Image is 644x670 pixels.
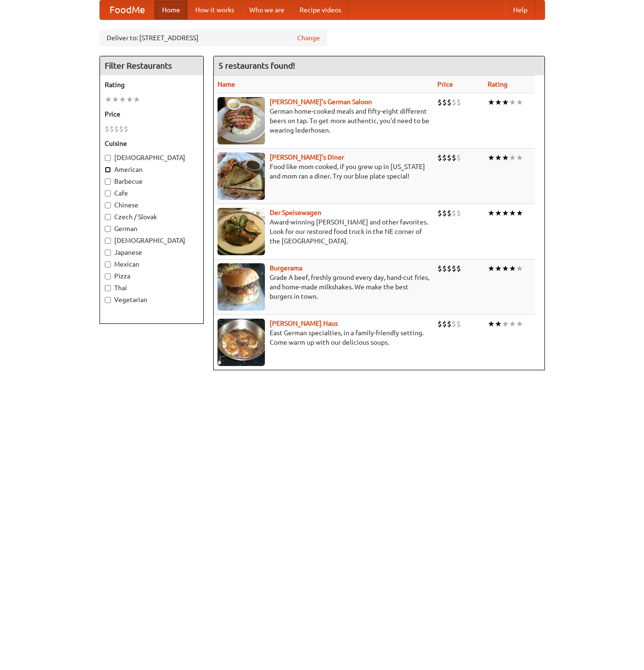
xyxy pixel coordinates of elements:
[218,162,430,181] p: Food like mom cooked, if you grew up in [US_STATE] and mom ran a diner. Try our blue plate special!
[105,297,111,303] input: Vegetarian
[133,94,140,105] li: ★
[105,167,111,173] input: American
[270,209,321,216] a: Der Speisewagen
[105,273,111,279] input: Pizza
[495,319,502,329] li: ★
[447,319,452,329] li: $
[105,271,199,281] label: Pizza
[442,97,447,107] li: $
[495,208,502,218] li: ★
[495,263,502,274] li: ★
[105,200,199,210] label: Chinese
[105,153,199,162] label: [DEMOGRAPHIC_DATA]
[218,80,235,88] a: Name
[488,319,495,329] li: ★
[509,208,516,218] li: ★
[442,152,447,163] li: $
[447,97,452,107] li: $
[105,188,199,198] label: Cafe
[100,29,327,46] div: Deliver to: [STREET_ADDRESS]
[105,283,199,293] label: Thai
[105,261,111,268] input: Mexican
[105,80,199,89] h5: Rating
[105,285,111,291] input: Thai
[105,224,199,233] label: German
[218,328,430,347] p: East German specialties, in a family-friendly setting. Come warm up with our delicious soups.
[218,61,295,70] ng-pluralize: 5 restaurants found!
[437,152,442,163] li: $
[105,295,199,304] label: Vegetarian
[218,263,265,311] img: burgerama.jpg
[456,152,461,163] li: $
[516,152,523,163] li: ★
[105,259,199,269] label: Mexican
[442,319,447,329] li: $
[105,248,199,257] label: Japanese
[105,139,199,148] h5: Cuisine
[270,320,338,327] a: [PERSON_NAME] Haus
[105,190,111,197] input: Cafe
[516,319,523,329] li: ★
[495,152,502,163] li: ★
[437,97,442,107] li: $
[488,152,495,163] li: ★
[452,319,456,329] li: $
[447,208,452,218] li: $
[452,152,456,163] li: $
[437,208,442,218] li: $
[112,94,119,105] li: ★
[270,98,372,106] a: [PERSON_NAME]'s German Saloon
[270,264,302,272] b: Burgerama
[506,0,535,19] a: Help
[109,124,114,134] li: $
[218,217,430,246] p: Award-winning [PERSON_NAME] and other favorites. Look for our restored food truck in the NE corne...
[502,152,509,163] li: ★
[105,109,199,119] h5: Price
[502,208,509,218] li: ★
[437,319,442,329] li: $
[105,238,111,244] input: [DEMOGRAPHIC_DATA]
[297,33,320,43] a: Change
[105,250,111,256] input: Japanese
[270,153,344,161] a: [PERSON_NAME]'s Diner
[292,0,349,19] a: Recipe videos
[452,263,456,274] li: $
[218,152,265,200] img: sallys.jpg
[509,97,516,107] li: ★
[456,319,461,329] li: $
[218,97,265,144] img: esthers.jpg
[442,263,447,274] li: $
[105,236,199,245] label: [DEMOGRAPHIC_DATA]
[105,212,199,222] label: Czech / Slovak
[218,273,430,301] p: Grade A beef, freshly ground every day, hand-cut fries, and home-made milkshakes. We make the bes...
[218,319,265,366] img: kohlhaus.jpg
[456,208,461,218] li: $
[502,97,509,107] li: ★
[437,80,453,88] a: Price
[447,152,452,163] li: $
[516,208,523,218] li: ★
[488,80,508,88] a: Rating
[447,263,452,274] li: $
[105,214,111,220] input: Czech / Slovak
[105,124,109,134] li: $
[105,179,111,185] input: Barbecue
[100,0,154,19] a: FoodMe
[488,208,495,218] li: ★
[154,0,188,19] a: Home
[105,177,199,186] label: Barbecue
[114,124,119,134] li: $
[105,94,112,105] li: ★
[442,208,447,218] li: $
[488,263,495,274] li: ★
[516,97,523,107] li: ★
[119,124,124,134] li: $
[188,0,242,19] a: How it works
[456,97,461,107] li: $
[437,263,442,274] li: $
[502,263,509,274] li: ★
